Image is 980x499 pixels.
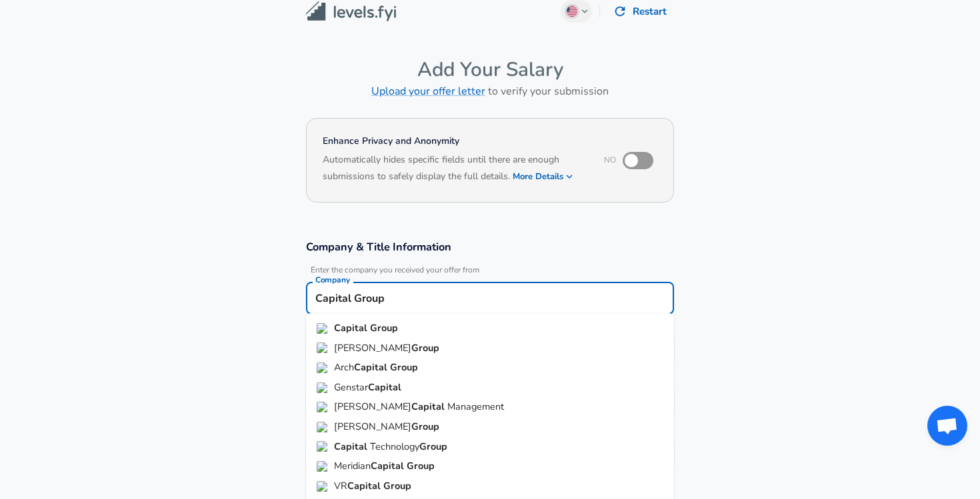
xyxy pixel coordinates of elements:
[312,288,668,308] input: Google
[315,276,350,284] label: Company
[334,440,370,453] strong: Capital
[317,362,329,373] img: archgroup.com
[323,153,586,186] h6: Automatically hides specific fields until there are enough submissions to safely display the full...
[323,135,586,148] h4: Enhance Privacy and Anonymity
[370,321,398,334] strong: Group
[317,323,329,334] img: capitalgroup.com
[354,360,390,374] strong: Capital
[334,400,411,413] span: [PERSON_NAME]
[317,481,329,492] img: us.vr-capital.com
[334,380,368,394] span: Genstar
[334,459,371,472] span: Meridian
[334,360,354,374] span: Arch
[411,400,447,413] strong: Capital
[334,341,411,354] span: [PERSON_NAME]
[419,440,447,453] strong: Group
[306,1,396,22] img: Levels.fyi
[317,441,329,452] img: capitaltg.com
[371,459,407,472] strong: Capital
[306,265,674,275] span: Enter the company you received your offer from
[347,479,383,492] strong: Capital
[411,420,439,433] strong: Group
[317,402,329,412] img: grahamcapital.com
[368,380,401,394] strong: Capital
[390,360,418,374] strong: Group
[407,459,435,472] strong: Group
[317,382,329,393] img: gencap.com
[513,167,574,186] button: More Details
[383,479,411,492] strong: Group
[371,84,485,99] a: Upload your offer letter
[927,406,967,446] div: Open chat
[447,400,504,413] span: Management
[334,479,347,492] span: VR
[317,422,329,432] img: winton.com
[370,440,419,453] span: Technology
[334,321,370,334] strong: Capital
[306,239,674,254] h3: Company & Title Information
[411,341,439,354] strong: Group
[306,82,674,101] h6: to verify your submission
[317,461,329,472] img: meridiancapital.com
[567,6,577,17] img: English (US)
[306,57,674,82] h4: Add Your Salary
[317,342,329,353] img: adityabirla.com
[604,155,616,165] span: No
[334,420,411,433] span: [PERSON_NAME]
